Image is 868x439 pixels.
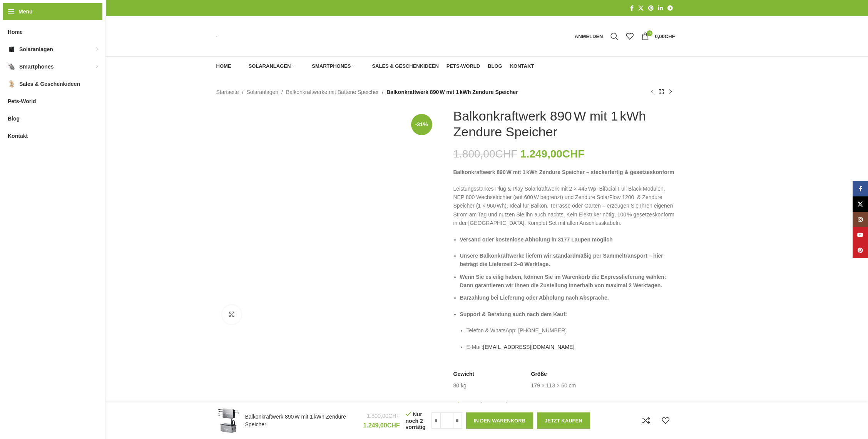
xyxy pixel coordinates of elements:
img: Balkonkraftwerk 890 W mit 1 kWh Zendure Speicher – Bild 2 [272,332,326,386]
a: Vorheriges Produkt [647,87,657,97]
input: Produktmenge [441,412,453,429]
div: Hauptnavigation [212,59,538,74]
a: Telegram Social Link [665,3,675,13]
a: Nächstes Produkt [666,87,675,97]
span: Kontakt [8,129,28,143]
a: Blog [488,59,502,74]
strong: Wenn Sie es eilig haben, können Sie im Warenkorb die Expresslieferung wählen: Dann garantieren wi... [460,274,666,288]
strong: Barzahlung bei Lieferung oder Abholung nach Absprache. [460,295,609,301]
span: Blog [8,112,20,126]
span: Kontakt [510,63,534,69]
td: 80 kg [453,382,467,390]
a: Pinterest Social Link [853,243,868,258]
img: Smartphones [302,63,309,70]
bdi: 1.800,00 [453,148,518,160]
a: Balkonkraftwerke mit Batterie Speicher [286,88,379,96]
span: Home [8,25,23,39]
img: Balkonkraftwerk 890 W mit 1 kWh Zendure Speicher [216,408,241,433]
p: Leistungsstarkes Plug & Play Solarkraftwerk mit 2 × 445 Wp Bifacial Full Black Modulen, NEP 800 W... [453,184,675,228]
img: Zendure-Solaflow [216,108,438,330]
span: Solaranlagen [19,42,53,56]
h4: Balkonkraftwerk 890 W mit 1 kWh Zendure Speicher [245,413,358,428]
a: Kontakt [510,59,534,74]
p: Telefon & WhatsApp: [PHONE_NUMBER] [467,326,675,335]
button: In den Warenkorb [466,412,533,429]
a: Startseite [216,88,239,96]
span: CHF [387,422,400,429]
span: Gewicht [453,370,474,378]
button: Jetzt kaufen [537,412,590,429]
table: Produktdetails [453,370,675,389]
a: [EMAIL_ADDRESS][DOMAIN_NAME] [483,344,574,350]
span: CHF [495,148,518,160]
strong: Support & Beratung auch nach dem Kauf: [460,311,567,317]
span: Sales & Geschenkideen [372,63,438,69]
a: Suche [607,28,622,44]
a: YouTube Social Link [853,227,868,243]
nav: Breadcrumb [216,88,518,96]
span: Pets-World [447,63,480,69]
p: E-Mail: [467,343,675,351]
a: Solaranlagen [239,59,295,74]
img: Smartphones [8,63,15,70]
a: Pets-World [447,59,480,74]
a: Pinterest Social Link [646,3,656,13]
a: Smartphones [302,59,355,74]
a: Sales & Geschenkideen [362,59,438,74]
p: Nur noch 2 vorrätig [406,411,426,431]
a: Home [216,59,231,74]
bdi: 1.249,00 [363,422,400,429]
a: 0 0,00CHF [637,28,679,44]
span: Größe [531,370,547,378]
img: Balkonkraftwerk 890 W mit 1 kWh Zendure Speicher – Bild 4 [384,332,438,404]
a: X Social Link [636,3,646,13]
span: Smartphones [19,60,54,74]
span: Home [216,63,231,69]
strong: Versand oder kostenlose Abholung in 3177 Laupen möglich [460,236,613,243]
h1: Balkonkraftwerk 890 W mit 1 kWh Zendure Speicher [453,108,675,140]
span: Pets-World [8,94,36,108]
img: Solaranlagen [239,63,246,70]
a: LinkedIn Social Link [656,3,665,13]
span: CHF [388,413,400,419]
a: Solaranlagen [247,88,279,96]
div: Meine Wunschliste [622,28,637,44]
a: Facebook Social Link [628,3,636,13]
img: Balkonkraftwerk 890 W mit 1 kWh Zendure Speicher – Bild 3 [328,332,382,386]
img: Balkonkraftwerk 890 W mit 1 kWh Zendure Speicher [216,332,271,386]
img: Solaranlagen [8,45,15,53]
a: Facebook Social Link [853,181,868,196]
td: 179 × 113 × 60 cm [531,382,576,390]
a: Instagram Social Link [853,212,868,227]
span: Menü [18,7,33,16]
img: Sales & Geschenkideen [8,80,15,88]
span: Balkonkraftwerk 890 W mit 1 kWh Zendure Speicher [386,88,518,96]
span: Anmelden [575,34,603,39]
span: CHF [665,34,675,39]
span: -31% [411,114,432,135]
a: Anmelden [571,28,607,44]
span: Blog [488,63,502,69]
p: Nur noch 2 vorrätig [453,401,560,408]
bdi: 1.800,00 [367,413,400,419]
bdi: 1.249,00 [520,148,585,160]
span: Sales & Geschenkideen [19,77,80,91]
span: Smartphones [312,63,351,69]
strong: Unsere Balkonkraftwerke liefern wir standardmäßig per Sammeltransport – hier beträgt die Lieferze... [460,253,663,267]
bdi: 0,00 [655,34,675,39]
span: Solaranlagen [249,63,291,69]
img: Sales & Geschenkideen [362,63,369,70]
span: 0 [647,30,652,36]
strong: Balkonkraftwerk 890 W mit 1 kWh Zendure Speicher – steckerfertig & gesetzeskonform [453,169,674,175]
span: CHF [562,148,585,160]
a: X Social Link [853,196,868,212]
